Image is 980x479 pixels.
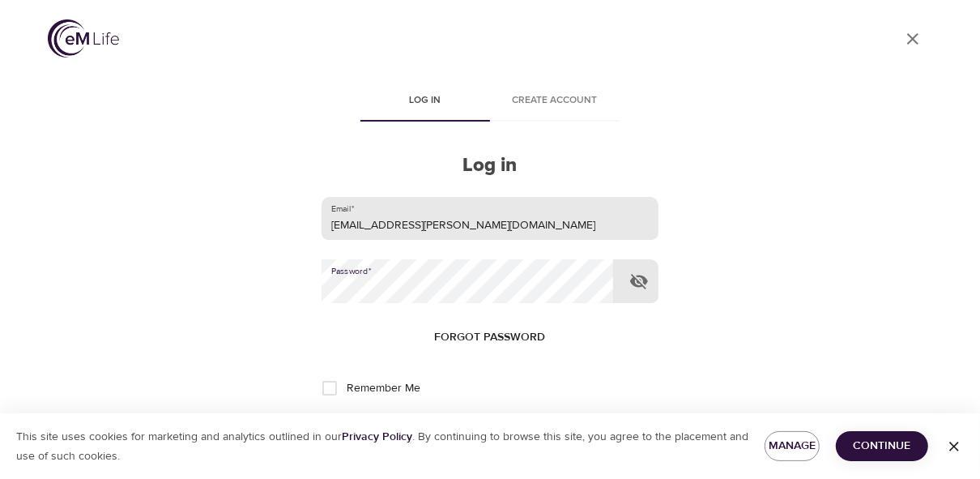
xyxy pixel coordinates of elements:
span: Continue [849,436,915,456]
img: logo [48,19,119,58]
button: Manage [765,431,819,461]
button: Forgot password [428,323,552,353]
button: Continue [836,431,928,461]
h2: Log in [322,154,658,177]
a: Privacy Policy [342,430,412,444]
span: Remember Me [347,380,420,397]
span: Create account [500,92,610,109]
span: Manage [778,436,806,456]
span: Forgot password [435,327,546,348]
span: Log in [370,92,480,109]
a: close [893,19,932,58]
div: disabled tabs example [322,83,658,122]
